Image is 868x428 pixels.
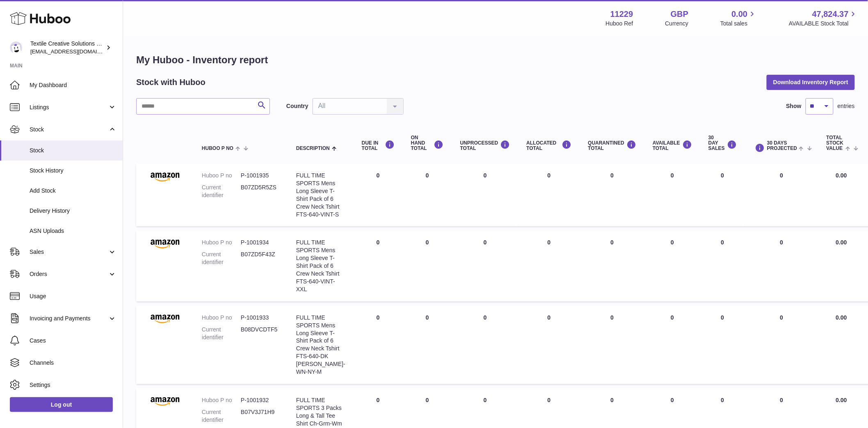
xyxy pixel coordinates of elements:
[202,314,241,322] dt: Huboo P no
[202,326,241,341] dt: Current identifier
[452,163,519,226] td: 0
[732,9,748,20] span: 0.00
[588,140,637,151] div: QUARANTINED Total
[452,230,519,301] td: 0
[30,270,108,278] span: Orders
[665,20,689,28] div: Currency
[519,306,580,384] td: 0
[241,326,280,341] dd: B08DVCDTF5
[296,314,345,376] div: FULL TIME SPORTS Mens Long Sleeve T-Shirt Pack of 6 Crew Neck Tshirt FTS-640-DK [PERSON_NAME]-WN-...
[202,146,233,151] span: Huboo P no
[700,230,745,301] td: 0
[403,163,452,226] td: 0
[838,102,855,110] span: entries
[745,230,818,301] td: 0
[241,184,280,199] dd: B07ZD5R5ZS
[144,239,185,249] img: product image
[354,306,403,384] td: 0
[789,20,858,28] span: AVAILABLE Stock Total
[30,315,108,322] span: Invoicing and Payments
[241,239,280,246] dd: P-1001934
[653,140,692,151] div: AVAILABLE Total
[136,53,855,67] h1: My Huboo - Inventory report
[812,9,849,20] span: 47,824.37
[767,75,855,90] button: Download Inventory Report
[767,140,797,151] span: 30 DAYS PROJECTED
[202,396,241,404] dt: Huboo P no
[30,147,116,154] span: Stock
[403,306,452,384] td: 0
[708,135,737,152] div: 30 DAY SALES
[241,172,280,179] dd: P-1001935
[241,314,280,322] dd: P-1001933
[610,239,614,246] span: 0
[786,102,802,110] label: Show
[30,104,108,111] span: Listings
[296,146,330,151] span: Description
[403,230,452,301] td: 0
[286,102,308,110] label: Country
[789,9,858,28] a: 47,824.37 AVAILABLE Stock Total
[136,77,206,88] h2: Stock with Huboo
[610,397,614,403] span: 0
[30,227,116,235] span: ASN Uploads
[30,248,108,256] span: Sales
[610,172,614,179] span: 0
[720,20,757,28] span: Total sales
[144,396,185,406] img: product image
[30,48,121,55] span: [EMAIL_ADDRESS][DOMAIN_NAME]
[144,314,185,324] img: product image
[30,40,104,55] div: Textile Creative Solutions Limited
[836,172,847,179] span: 0.00
[30,381,116,389] span: Settings
[241,408,280,424] dd: B07V3J71H9
[30,207,116,215] span: Delivery History
[202,239,241,246] dt: Huboo P no
[202,408,241,424] dt: Current identifier
[745,163,818,226] td: 0
[460,140,510,151] div: UNPROCESSED Total
[202,184,241,199] dt: Current identifier
[30,81,116,89] span: My Dashboard
[671,9,688,20] strong: GBP
[144,172,185,182] img: product image
[354,230,403,301] td: 0
[202,172,241,179] dt: Huboo P no
[827,135,844,152] span: Total stock value
[700,306,745,384] td: 0
[30,126,108,133] span: Stock
[836,397,847,403] span: 0.00
[610,9,633,20] strong: 11229
[452,306,519,384] td: 0
[519,230,580,301] td: 0
[836,239,847,246] span: 0.00
[644,230,700,301] td: 0
[700,163,745,226] td: 0
[836,314,847,321] span: 0.00
[644,163,700,226] td: 0
[10,397,113,412] a: Log out
[519,163,580,226] td: 0
[354,163,403,226] td: 0
[30,292,116,300] span: Usage
[10,41,22,54] img: sales@textilecreativesolutions.co.uk
[30,187,116,195] span: Add Stock
[527,140,572,151] div: ALLOCATED Total
[411,135,444,152] div: ON HAND Total
[644,306,700,384] td: 0
[296,239,345,293] div: FULL TIME SPORTS Mens Long Sleeve T-Shirt Pack of 6 Crew Neck Tshirt FTS-640-VINT-XXL
[241,251,280,266] dd: B07ZD5F43Z
[30,359,116,367] span: Channels
[362,140,395,151] div: DUE IN TOTAL
[720,9,757,28] a: 0.00 Total sales
[241,396,280,404] dd: P-1001932
[30,337,116,345] span: Cases
[606,20,633,28] div: Huboo Ref
[296,172,345,218] div: FULL TIME SPORTS Mens Long Sleeve T-Shirt Pack of 6 Crew Neck Tshirt FTS-640-VINT-S
[202,251,241,266] dt: Current identifier
[745,306,818,384] td: 0
[610,314,614,321] span: 0
[30,167,116,175] span: Stock History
